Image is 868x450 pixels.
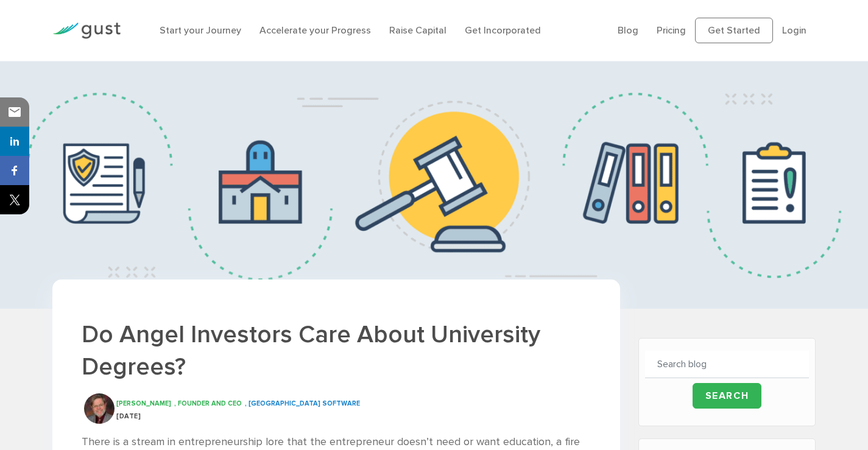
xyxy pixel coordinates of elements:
[657,24,686,36] a: Pricing
[618,24,638,36] a: Blog
[645,351,809,378] input: Search blog
[84,393,115,424] img: Tim Berry
[695,18,773,43] a: Get Started
[693,383,762,409] input: Search
[116,399,171,407] span: [PERSON_NAME]
[245,399,360,407] span: , [GEOGRAPHIC_DATA] Software
[82,318,591,383] h1: Do Angel Investors Care About University Degrees?
[160,24,241,36] a: Start your Journey
[259,24,371,36] a: Accelerate your Progress
[52,23,121,39] img: Gust Logo
[389,24,446,36] a: Raise Capital
[465,24,541,36] a: Get Incorporated
[174,399,242,407] span: , Founder and CEO
[782,24,806,36] a: Login
[116,412,141,420] span: [DATE]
